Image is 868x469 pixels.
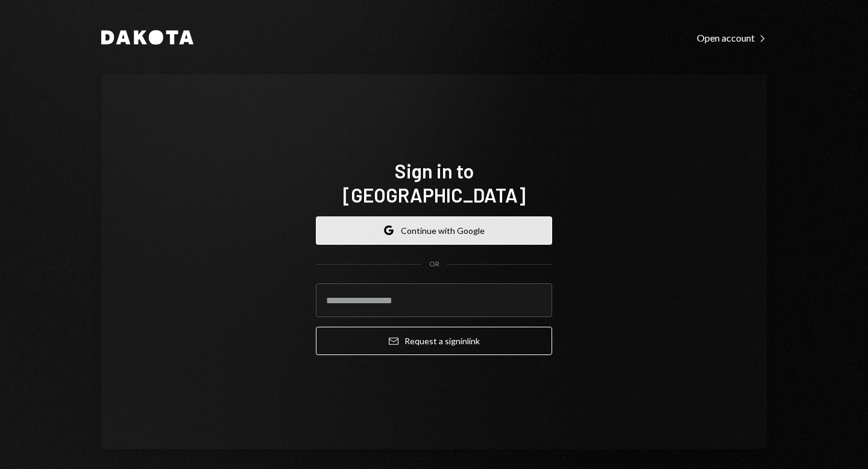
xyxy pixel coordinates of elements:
h1: Sign in to [GEOGRAPHIC_DATA] [316,159,552,207]
button: Request a signinlink [316,327,552,355]
div: OR [429,259,439,269]
button: Continue with Google [316,216,552,245]
a: Open account [697,31,767,44]
div: Open account [697,32,767,44]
